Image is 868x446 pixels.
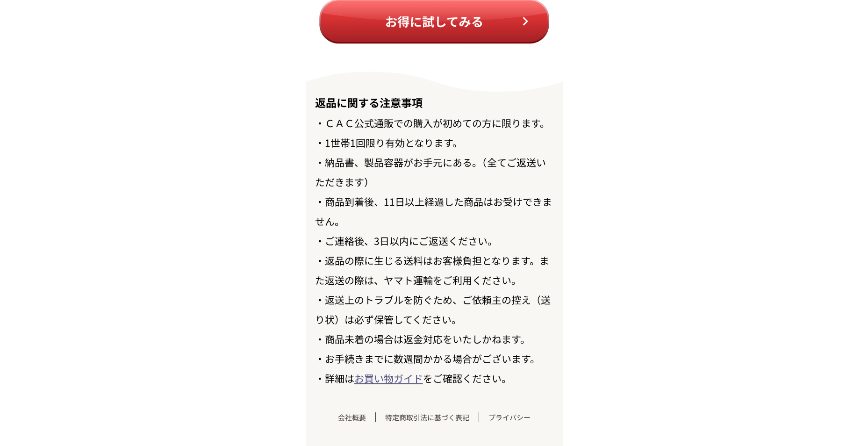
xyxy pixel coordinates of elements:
[315,94,423,110] span: 返品に関する注意事項
[376,412,479,422] a: 特定商取引法に基づく表記
[354,371,423,385] a: お買い物ガイド
[306,92,563,388] div: ・ＣＡＣ公式通販での購入が初めての方に限ります。 ・1世帯1回限り有効となります。 ・納品書、製品容器がお手元にある。（全てご返送いただきます） ・商品到着後、11日以上経過した商品はお受けでき...
[479,412,540,422] a: プライバシー
[329,412,376,422] a: 会社概要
